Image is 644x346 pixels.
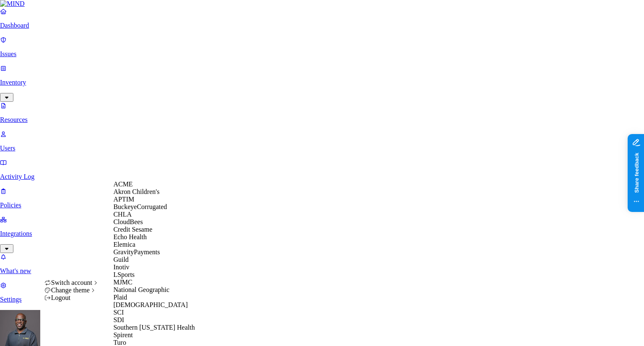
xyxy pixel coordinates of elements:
span: SDI [113,316,124,323]
span: MJMC [113,279,132,286]
span: ACME [113,181,132,188]
span: Credit Sesame [113,226,152,233]
span: Elemica [113,241,135,248]
span: Akron Children's [113,188,159,195]
span: Spirent [113,331,132,338]
span: Turo [113,339,126,346]
span: SCI [113,309,124,316]
span: Echo Health [113,233,147,240]
span: Switch account [51,279,92,286]
span: Inotiv [113,263,129,271]
span: BuckeyeCorrugated [113,203,167,210]
span: Plaid [113,294,127,301]
span: CHLA [113,211,132,218]
span: Change theme [51,287,90,294]
span: Guild [113,256,128,263]
span: Southern [US_STATE] Health [113,324,195,331]
div: Logout [44,294,99,302]
span: National Geographic [113,286,169,293]
span: [DEMOGRAPHIC_DATA] [113,301,187,308]
span: LSports [113,271,135,278]
span: CloudBees [113,218,143,225]
span: GravityPayments [113,248,160,256]
span: APTIM [113,196,134,203]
